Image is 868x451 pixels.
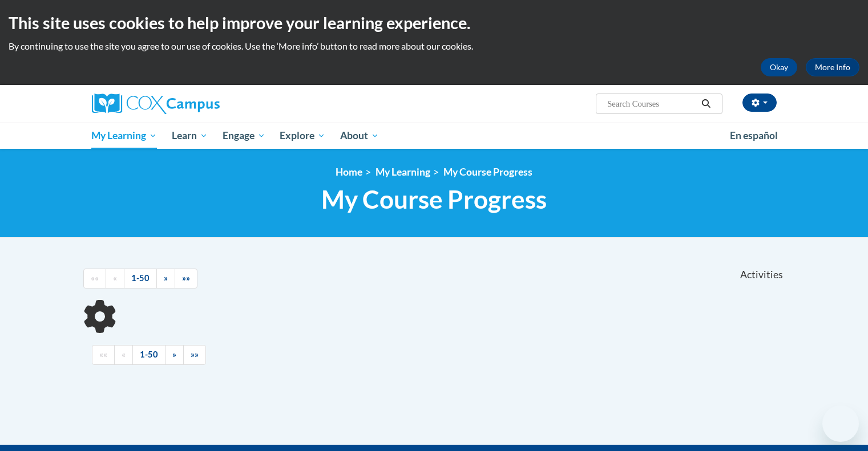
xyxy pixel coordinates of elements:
[761,58,797,76] button: Okay
[84,123,165,149] a: My Learning
[340,129,379,143] span: About
[9,11,859,34] h2: This site uses cookies to help improve your learning experience.
[83,269,106,289] a: Begining
[722,124,785,148] a: En español
[165,345,184,365] a: Next
[175,269,197,289] a: End
[822,405,859,442] iframe: Button to launch messaging window
[806,58,859,76] a: More Info
[124,269,157,289] a: 1-50
[183,345,206,365] a: End
[740,269,783,281] span: Activities
[9,40,859,52] p: By continuing to use the site you agree to our use of cookies. Use the ‘More info’ button to read...
[336,166,362,178] a: Home
[92,94,309,114] a: Cox Campus
[99,350,107,359] span: ««
[92,345,115,365] a: Begining
[182,273,190,283] span: »»
[280,129,325,143] span: Explore
[215,123,273,149] a: Engage
[376,166,430,178] a: My Learning
[122,350,126,359] span: «
[742,94,777,112] button: Account Settings
[91,129,157,143] span: My Learning
[730,129,778,141] span: En español
[92,94,220,114] img: Cox Campus
[91,273,99,283] span: ««
[191,350,199,359] span: »»
[106,269,124,289] a: Previous
[172,129,208,143] span: Learn
[272,123,333,149] a: Explore
[164,123,215,149] a: Learn
[697,97,714,111] button: Search
[606,97,697,111] input: Search Courses
[172,350,176,359] span: »
[114,345,133,365] a: Previous
[113,273,117,283] span: «
[333,123,386,149] a: About
[164,273,168,283] span: »
[223,129,265,143] span: Engage
[321,184,547,214] span: My Course Progress
[156,269,175,289] a: Next
[443,166,532,178] a: My Course Progress
[132,345,165,365] a: 1-50
[75,123,794,149] div: Main menu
